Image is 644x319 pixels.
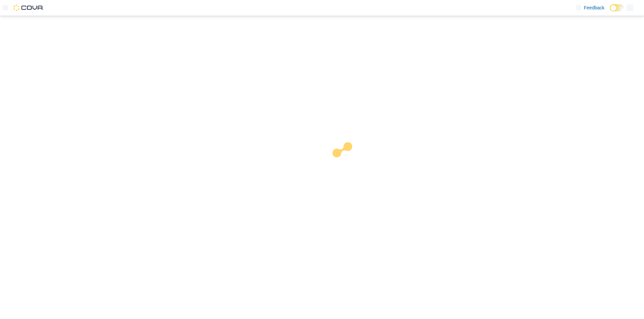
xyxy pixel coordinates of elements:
[610,4,624,11] input: Dark Mode
[584,4,604,11] span: Feedback
[322,137,372,187] img: cova-loader
[13,4,44,11] img: Cova
[573,1,607,14] a: Feedback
